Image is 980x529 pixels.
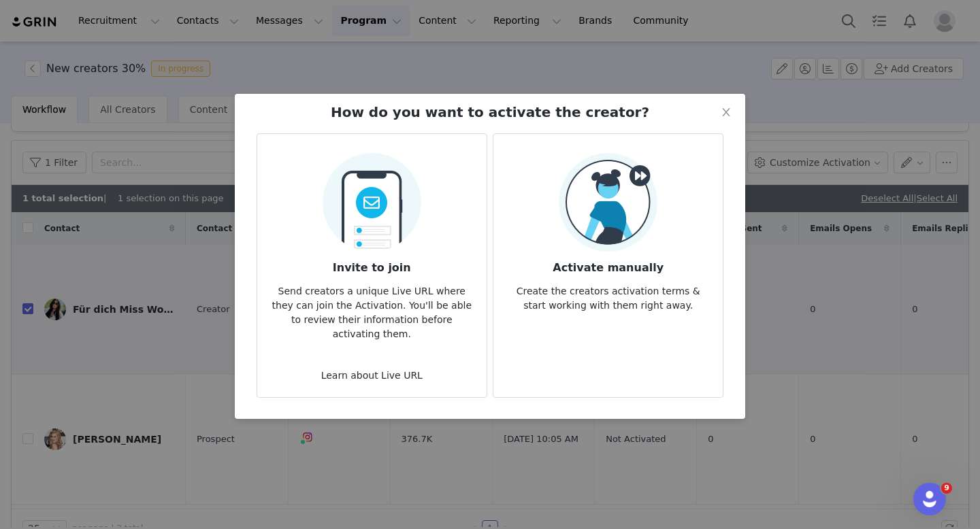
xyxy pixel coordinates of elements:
[504,276,712,313] p: Create the creators activation terms & start working with them right away.
[707,94,745,132] button: Close
[331,102,649,122] h2: How do you want to activate the creator?
[721,107,732,118] i: icon: close
[321,370,423,381] a: Learn about Live URL
[323,145,421,252] img: Send Email
[268,276,476,341] p: Send creators a unique Live URL where they can join the Activation. You'll be able to review thei...
[268,252,476,276] h3: Invite to join
[913,483,946,515] iframe: Intercom live chat
[559,153,657,252] img: Manual
[504,252,712,276] h3: Activate manually
[941,483,952,494] span: 9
